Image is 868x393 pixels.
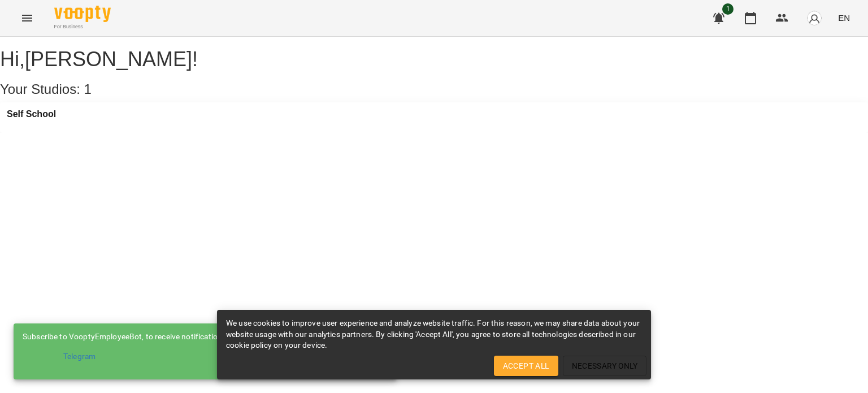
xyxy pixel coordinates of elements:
[84,81,92,97] span: 1
[54,23,111,31] span: For Business
[806,10,822,26] img: avatar_s.png
[834,7,854,28] button: EN
[722,3,734,15] span: 1
[54,6,111,22] img: Voopty Logo
[14,5,41,32] button: Menu
[7,109,56,119] a: Self School
[838,12,850,24] span: EN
